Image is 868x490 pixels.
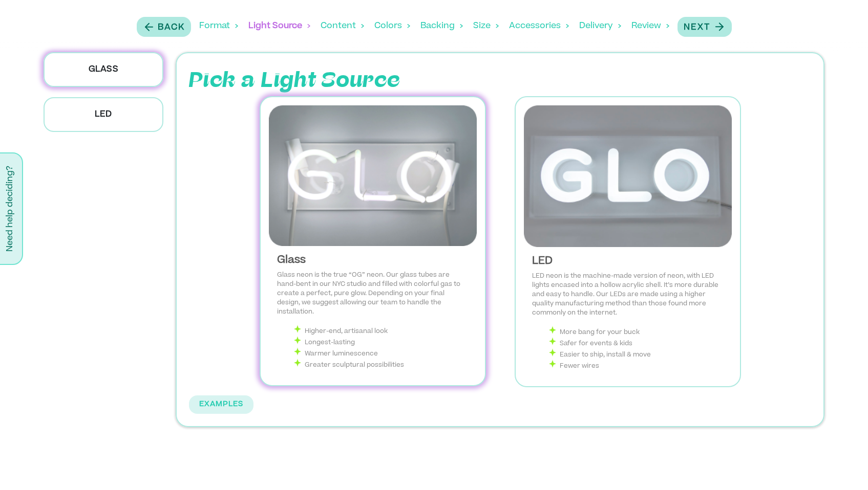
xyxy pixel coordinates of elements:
[137,17,191,37] button: Back
[158,21,185,34] p: Back
[579,10,621,42] div: Delivery
[189,65,494,96] p: Pick a Light Source
[293,359,469,370] li: Greater sculptural possibilities
[293,336,469,347] li: Longest-lasting
[548,337,724,348] li: Safer for events & kids
[321,10,364,42] div: Content
[684,21,710,34] p: Next
[199,10,238,42] div: Format
[548,360,724,371] li: Fewer wires
[532,272,724,318] p: LED neon is the machine-made version of neon, with LED lights encased into a hollow acrylic shell...
[509,10,569,42] div: Accessories
[293,347,469,359] li: Warmer luminescence
[374,10,410,42] div: Colors
[548,348,724,360] li: Easier to ship, install & move
[524,105,732,247] img: LED
[548,326,724,337] li: More bang for your buck
[44,52,163,87] p: Glass
[277,254,469,266] div: Glass
[817,441,868,490] iframe: Chat Widget
[420,10,463,42] div: Backing
[269,105,477,246] img: Glass
[248,10,310,42] div: Light Source
[277,271,469,317] p: Glass neon is the true “OG” neon. Our glass tubes are hand-bent in our NYC studio and filled with...
[473,10,499,42] div: Size
[293,325,469,336] li: Higher-end, artisanal look
[678,17,732,37] button: Next
[189,395,253,414] button: EXAMPLES
[532,255,724,268] div: LED
[44,97,163,132] p: LED
[631,10,669,42] div: Review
